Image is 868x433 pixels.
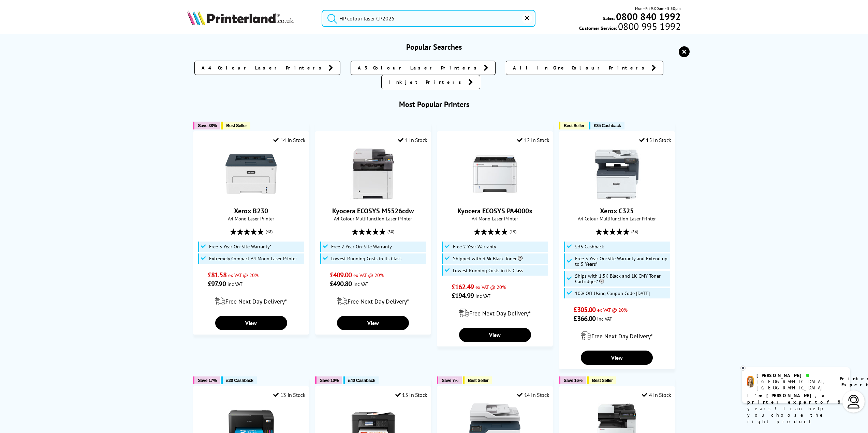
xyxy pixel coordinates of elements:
button: Best Seller [221,122,250,129]
button: Save 7% [437,376,461,384]
button: Best Seller [559,122,588,129]
a: A4 Colour Laser Printers [194,61,340,75]
span: Lowest Running Costs in its Class [453,268,523,273]
button: £30 Cashback [221,376,256,384]
span: (86) [631,225,638,238]
div: 13 In Stock [273,391,305,398]
p: of 8 years! I can help you choose the right product [747,392,845,425]
span: A4 Colour Multifunction Laser Printer [563,215,671,222]
img: Xerox C325 [591,149,643,200]
span: A4 Mono Laser Printer [197,215,305,222]
div: 15 In Stock [639,137,671,143]
div: [GEOGRAPHIC_DATA], [GEOGRAPHIC_DATA] [756,378,831,391]
a: All In One Colour Printers [506,61,663,75]
h3: Most Popular Printers [187,99,681,109]
span: Mon - Fri 9:00am - 5:30pm [635,5,681,12]
img: amy-livechat.png [747,376,754,388]
a: Kyocera ECOSYS M5526cdw [348,194,399,201]
span: Save 7% [442,378,458,383]
a: Printerland Logo [187,10,313,27]
a: Xerox B230 [225,194,277,201]
a: Kyocera ECOSYS PA4000x [457,206,533,215]
div: modal_delivery [319,292,427,311]
span: inc VAT [597,315,612,322]
span: £162.49 [452,282,474,291]
button: Save 17% [193,376,220,384]
img: Printerland Logo [187,10,294,25]
span: Extremely Compact A4 Mono Laser Printer [209,256,297,261]
span: £366.00 [573,314,595,323]
div: 1 In Stock [398,137,427,143]
span: A4 Colour Laser Printers [202,64,325,71]
span: Free 3 Year On-Site Warranty* [209,244,271,249]
span: Best Seller [564,123,585,128]
span: £35 Cashback [575,244,604,249]
a: Xerox B230 [234,206,268,215]
span: ex VAT @ 20% [597,307,628,313]
img: user-headset-light.svg [847,395,860,408]
span: 10% Off Using Coupon Code [DATE] [575,291,650,296]
span: £40 Cashback [348,378,375,383]
a: 0800 840 1992 [615,13,681,20]
div: 14 In Stock [273,137,305,143]
span: £490.80 [330,279,352,288]
span: Best Seller [592,378,613,383]
span: Free 3 Year On-Site Warranty and Extend up to 5 Years* [575,256,668,267]
span: Free 2 Year On-Site Warranty [331,244,392,249]
span: Best Seller [226,123,247,128]
a: Kyocera ECOSYS PA4000x [469,194,520,201]
span: inc VAT [227,281,242,287]
span: £194.99 [452,291,474,300]
a: View [459,328,531,342]
a: View [581,351,653,365]
span: Save 16% [564,378,583,383]
span: £35 Cashback [594,123,621,128]
div: 4 In Stock [642,391,671,398]
span: (80) [387,225,394,238]
button: Save 10% [315,376,342,384]
span: Free 2 Year Warranty [453,244,496,249]
div: modal_delivery [563,326,671,345]
span: £305.00 [573,305,595,314]
div: modal_delivery [197,292,305,311]
span: Best Seller [468,378,489,383]
span: 0800 995 1992 [617,23,681,30]
b: I'm [PERSON_NAME], a printer expert [747,392,827,405]
span: Lowest Running Costs in its Class [331,256,401,261]
span: Save 38% [198,123,217,128]
span: £81.58 [208,270,226,279]
button: Save 16% [559,376,586,384]
span: inc VAT [475,293,490,299]
span: ex VAT @ 20% [228,272,259,278]
a: Xerox C325 [591,194,643,201]
span: (48) [266,225,273,238]
a: Xerox C325 [600,206,634,215]
span: inc VAT [353,281,368,287]
button: £40 Cashback [343,376,379,384]
span: ex VAT @ 20% [475,284,506,290]
div: [PERSON_NAME] [756,372,831,378]
a: View [337,316,409,330]
img: Kyocera ECOSYS M5526cdw [348,149,399,200]
button: Best Seller [463,376,492,384]
span: Inkjet Printers [388,79,465,86]
span: A3 Colour Laser Printers [358,64,480,71]
a: Kyocera ECOSYS M5526cdw [332,206,414,215]
span: £30 Cashback [226,378,253,383]
div: 15 In Stock [395,391,427,398]
h3: Popular Searches [187,42,681,52]
a: View [215,316,287,330]
div: modal_delivery [441,304,549,323]
span: All In One Colour Printers [513,64,648,71]
div: 12 In Stock [517,137,549,143]
button: £35 Cashback [589,122,624,129]
span: £97.90 [208,279,226,288]
span: A4 Mono Laser Printer [441,215,549,222]
a: A3 Colour Laser Printers [351,61,496,75]
span: Sales: [603,15,615,21]
button: Save 38% [193,122,220,129]
img: Xerox B230 [225,149,277,200]
span: £409.00 [330,270,352,279]
span: Shipped with 3.6k Black Toner [453,256,523,261]
button: Best Seller [587,376,616,384]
